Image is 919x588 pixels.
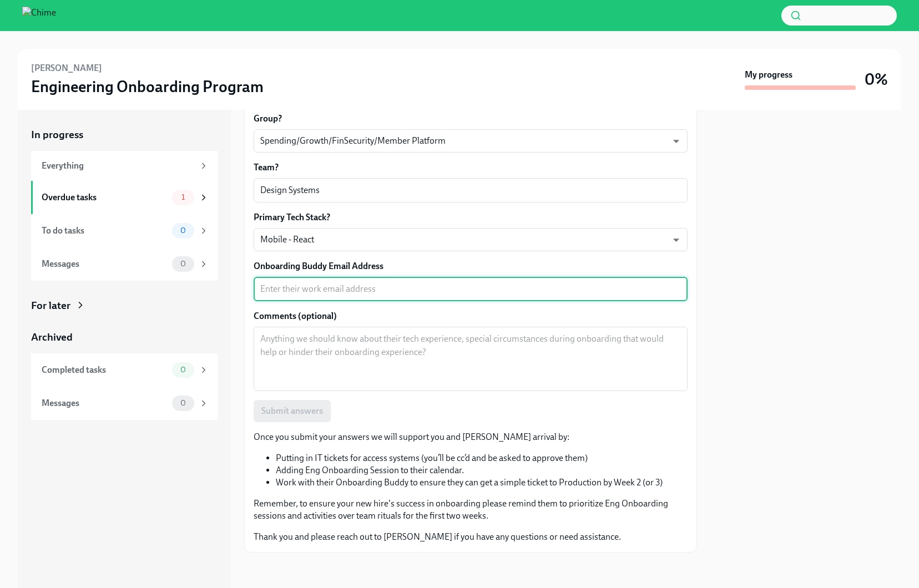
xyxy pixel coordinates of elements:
div: Messages [42,397,168,409]
img: Chime [22,7,56,24]
span: 1 [175,193,191,201]
li: Adding Eng Onboarding Session to their calendar. [276,464,688,477]
p: Thank you and please reach out to [PERSON_NAME] if you have any questions or need assistance. [254,531,688,543]
span: 0 [174,260,193,268]
p: Once you submit your answers we will support you and [PERSON_NAME] arrival by: [254,431,688,443]
div: For later [31,298,70,313]
span: 0 [174,399,193,407]
a: To do tasks0 [31,214,218,247]
label: Primary Tech Stack? [254,211,688,224]
p: Remember, to ensure your new hire's success in onboarding please remind them to prioritize Eng On... [254,498,688,522]
a: Messages0 [31,387,218,420]
div: Spending/Growth/FinSecurity/Member Platform [254,129,688,153]
a: Messages0 [31,247,218,281]
div: Completed tasks [42,364,168,376]
a: Overdue tasks1 [31,181,218,214]
li: Work with their Onboarding Buddy to ensure they can get a simple ticket to Production by Week 2 (... [276,477,688,489]
label: Onboarding Buddy Email Address [254,260,688,272]
label: Group? [254,113,688,125]
div: Mobile - React [254,228,688,251]
div: Messages [42,258,168,270]
div: Overdue tasks [42,191,168,204]
label: Comments (optional) [254,310,688,322]
div: To do tasks [42,225,168,237]
label: Team? [254,161,688,174]
strong: My progress [745,69,792,81]
a: In progress [31,128,218,142]
li: Putting in IT tickets for access systems (you’ll be cc’d and be asked to approve them) [276,452,688,464]
h3: Engineering Onboarding Program [31,77,264,97]
h6: [PERSON_NAME] [31,62,102,74]
a: Everything [31,151,218,181]
span: 0 [174,226,193,235]
div: Everything [42,160,194,172]
a: Completed tasks0 [31,353,218,387]
span: 0 [174,366,193,374]
a: For later [31,298,218,313]
textarea: Design Systems [260,184,681,197]
a: Archived [31,330,218,344]
h3: 0% [865,69,888,89]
